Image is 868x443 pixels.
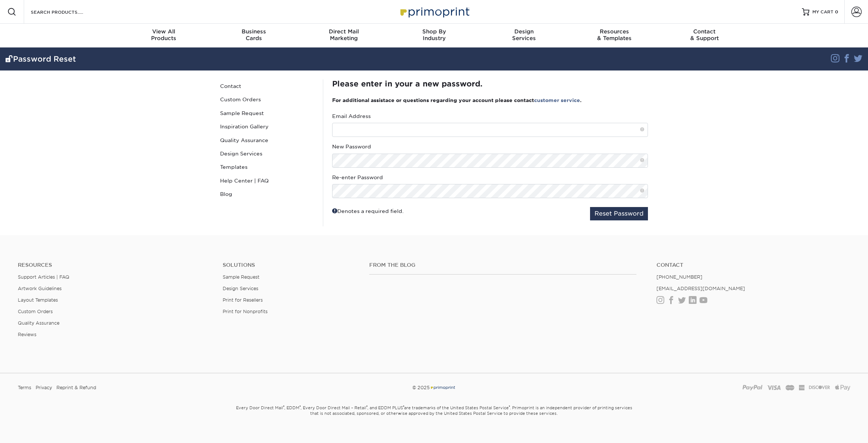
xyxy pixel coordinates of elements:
[659,28,750,35] span: Contact
[209,28,299,35] span: Business
[659,28,750,42] div: & Support
[366,405,367,408] sup: ®
[18,309,53,314] a: Custom Orders
[479,28,569,42] div: Services
[656,274,702,280] a: [PHONE_NUMBER]
[369,262,636,268] h4: From the Blog
[332,207,404,215] div: Denotes a required field.
[36,382,52,393] a: Privacy
[659,24,750,47] a: Contact& Support
[479,24,569,47] a: DesignServices
[299,24,389,47] a: Direct MailMarketing
[119,28,209,35] span: View All
[283,405,284,408] sup: ®
[217,174,317,187] a: Help Center | FAQ
[209,28,299,42] div: Cards
[479,28,569,35] span: Design
[299,28,389,42] div: Marketing
[389,28,479,35] span: Shop By
[590,207,648,220] button: Reset Password
[389,28,479,42] div: Industry
[656,286,745,291] a: [EMAIL_ADDRESS][DOMAIN_NAME]
[223,262,358,268] h4: Solutions
[569,24,659,47] a: Resources& Templates
[656,262,850,268] a: Contact
[332,112,371,120] label: Email Address
[18,382,31,393] a: Terms
[217,160,317,174] a: Templates
[18,320,59,326] a: Quality Assurance
[217,93,317,106] a: Custom Orders
[223,297,263,303] a: Print for Resellers
[299,28,389,35] span: Direct Mail
[217,147,317,160] a: Design Services
[223,286,258,291] a: Design Services
[835,9,838,14] span: 0
[18,297,58,303] a: Layout Templates
[217,79,317,93] a: Contact
[294,382,575,393] div: © 2025
[223,309,268,314] a: Print for Nonprofits
[217,120,317,133] a: Inspiration Gallery
[18,262,212,268] h4: Resources
[18,332,36,337] a: Reviews
[209,24,299,47] a: BusinessCards
[223,274,259,280] a: Sample Request
[30,7,102,16] input: SEARCH PRODUCTS.....
[217,402,651,435] small: Every Door Direct Mail , EDDM , Every Door Direct Mail – Retail , and EDDM PLUS are trademarks of...
[299,405,301,408] sup: ®
[509,405,510,408] sup: ®
[389,24,479,47] a: Shop ByIndustry
[119,24,209,47] a: View AllProducts
[569,28,659,42] div: & Templates
[430,385,456,390] img: Primoprint
[217,106,317,120] a: Sample Request
[569,28,659,35] span: Resources
[812,9,833,15] span: MY CART
[403,405,404,408] sup: ®
[56,382,96,393] a: Reprint & Refund
[119,28,209,42] div: Products
[332,143,371,150] label: New Password
[18,286,62,291] a: Artwork Guidelines
[332,174,383,181] label: Re-enter Password
[332,79,648,88] h2: Please enter in your a new password.
[217,187,317,201] a: Blog
[217,134,317,147] a: Quality Assurance
[397,4,471,20] img: Primoprint
[534,97,580,103] a: customer service
[332,97,648,103] h3: For additional assistace or questions regarding your account please contact .
[18,274,69,280] a: Support Articles | FAQ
